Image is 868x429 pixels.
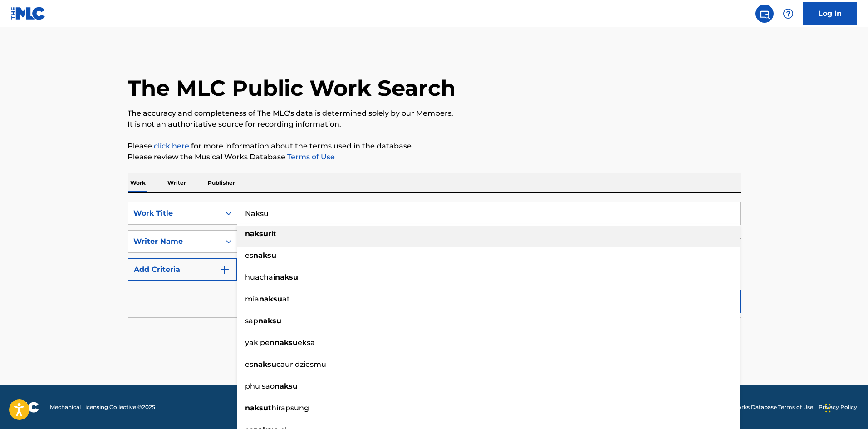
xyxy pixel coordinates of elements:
[253,251,276,260] strong: naksu
[245,338,275,347] span: yak pen
[710,403,813,411] a: Musical Works Database Terms of Use
[779,5,797,23] div: Help
[50,403,155,411] span: Mechanical Licensing Collective © 2025
[825,394,831,422] div: Drag
[128,119,741,130] p: It is not an authoritative source for recording information.
[819,403,857,411] a: Privacy Policy
[258,316,281,325] strong: naksu
[128,202,741,317] form: Search Form
[276,360,326,369] span: caur dziesmu
[298,338,315,347] span: eksa
[128,74,456,102] h1: The MLC Public Work Search
[823,385,868,429] iframe: Chat Widget
[245,273,275,281] span: huachai
[259,295,282,303] strong: naksu
[282,295,290,303] span: at
[285,153,335,161] a: Terms of Use
[11,402,39,413] img: logo
[275,273,298,281] strong: naksu
[245,404,268,412] strong: naksu
[219,264,230,275] img: 9d2ae6d4665cec9f34b9.svg
[245,251,253,260] span: es
[268,404,309,412] span: thirapsung
[245,382,275,390] span: phu sao
[253,360,276,369] strong: naksu
[128,258,237,281] button: Add Criteria
[245,229,268,238] strong: naksu
[128,152,741,163] p: Please review the Musical Works Database
[128,141,741,152] p: Please for more information about the terms used in the database.
[245,295,259,303] span: mia
[128,108,741,119] p: The accuracy and completeness of The MLC's data is determined solely by our Members.
[133,236,215,247] div: Writer Name
[759,8,770,19] img: search
[11,7,46,20] img: MLC Logo
[755,5,774,23] a: Public Search
[275,338,298,347] strong: naksu
[133,208,215,219] div: Work Title
[268,229,276,238] span: rit
[245,316,258,325] span: sap
[245,360,253,369] span: es
[803,2,857,25] a: Log In
[783,8,794,19] img: help
[275,382,298,390] strong: naksu
[128,173,148,192] p: Work
[165,173,189,192] p: Writer
[205,173,238,192] p: Publisher
[154,142,189,150] a: click here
